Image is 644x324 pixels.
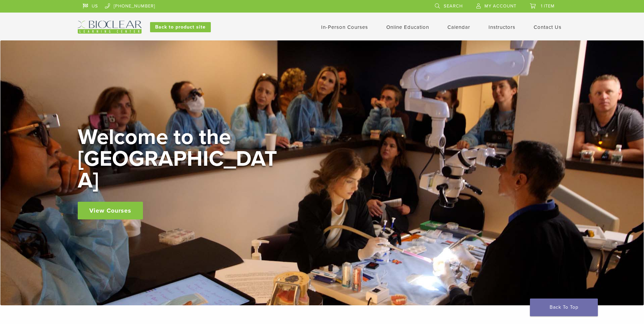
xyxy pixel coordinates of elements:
[78,21,142,34] img: Bioclear
[386,24,429,30] a: Online Education
[541,3,555,9] span: 1 item
[489,24,515,30] a: Instructors
[321,24,368,30] a: In-Person Courses
[530,299,598,316] a: Back To Top
[484,3,516,9] span: My Account
[534,24,562,30] a: Contact Us
[150,22,211,32] a: Back to product site
[78,202,143,219] a: View Courses
[444,3,463,9] span: Search
[447,24,470,30] a: Calendar
[78,126,281,192] h2: Welcome to the [GEOGRAPHIC_DATA]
